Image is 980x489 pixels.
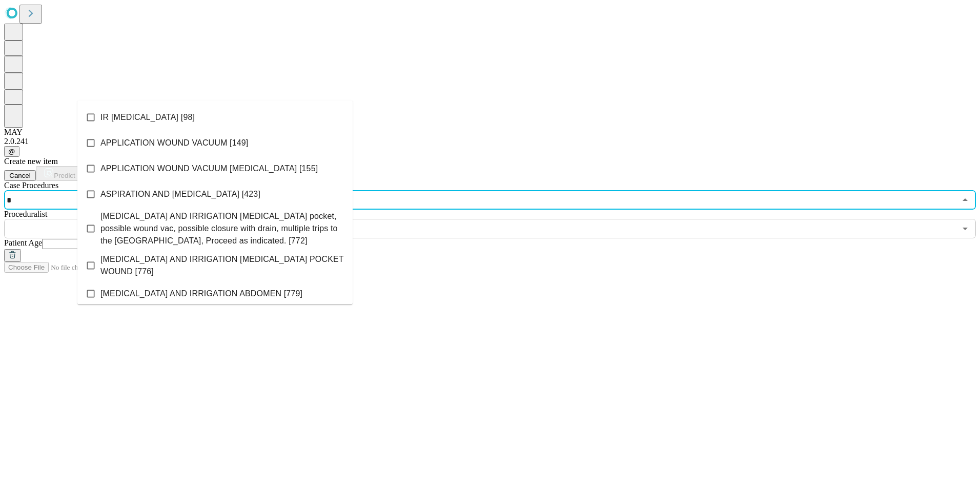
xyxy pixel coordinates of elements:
button: Predict [36,166,83,181]
button: Open [958,221,972,236]
button: Close [958,193,972,207]
span: Patient Age [4,238,42,247]
span: Create new item [4,157,58,166]
span: Scheduled Procedure [4,181,58,190]
button: @ [4,146,19,157]
span: APPLICATION WOUND VACUUM [MEDICAL_DATA] [155] [100,162,318,175]
span: ASPIRATION AND [MEDICAL_DATA] [423] [100,188,260,200]
div: MAY [4,128,976,137]
span: Predict [54,172,75,179]
span: APPLICATION WOUND VACUUM [149] [100,137,248,149]
span: IR [MEDICAL_DATA] [98] [100,111,195,124]
span: [MEDICAL_DATA] AND IRRIGATION [MEDICAL_DATA] pocket, possible wound vac, possible closure with dr... [100,210,344,247]
div: 2.0.241 [4,137,976,146]
span: [MEDICAL_DATA] AND IRRIGATION ABDOMEN [779] [100,288,302,300]
span: Proceduralist [4,210,47,218]
button: Cancel [4,170,36,181]
span: Cancel [9,172,31,179]
span: @ [8,148,15,155]
span: [MEDICAL_DATA] AND IRRIGATION [MEDICAL_DATA] POCKET WOUND [776] [100,253,344,278]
